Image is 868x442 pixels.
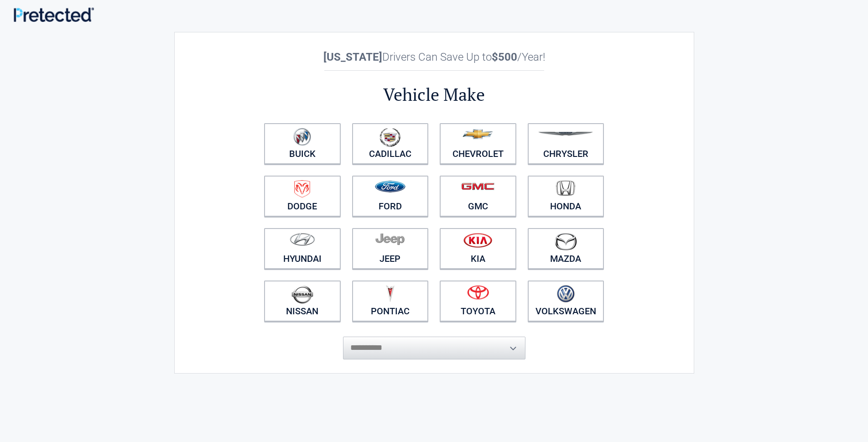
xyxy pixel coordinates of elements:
img: nissan [291,285,313,304]
img: hyundai [290,233,315,246]
img: cadillac [379,128,400,147]
a: Chevrolet [440,123,516,164]
img: chrysler [538,132,593,136]
img: dodge [294,180,310,198]
a: Toyota [440,281,516,322]
h2: Drivers Can Save Up to /Year [259,51,610,63]
img: toyota [467,285,489,300]
img: buick [293,128,311,146]
a: Pontiac [352,281,429,322]
img: honda [556,180,575,196]
img: chevrolet [463,129,493,139]
a: Kia [440,228,516,269]
a: Honda [528,176,604,217]
a: Chrysler [528,123,604,164]
img: pontiac [385,285,395,302]
a: Nissan [264,281,341,322]
img: volkswagen [557,285,575,303]
a: GMC [440,176,516,217]
a: Mazda [528,228,604,269]
img: ford [375,181,405,192]
b: [US_STATE] [323,51,382,63]
a: Volkswagen [528,281,604,322]
img: kia [463,233,492,248]
img: mazda [554,233,577,250]
a: Dodge [264,176,341,217]
img: Main Logo [14,7,94,22]
img: gmc [461,182,494,190]
b: $500 [492,51,517,63]
img: jeep [375,233,405,245]
a: Ford [352,176,429,217]
a: Buick [264,123,341,164]
a: Cadillac [352,123,429,164]
a: Hyundai [264,228,341,269]
h2: Vehicle Make [259,83,610,106]
a: Jeep [352,228,429,269]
